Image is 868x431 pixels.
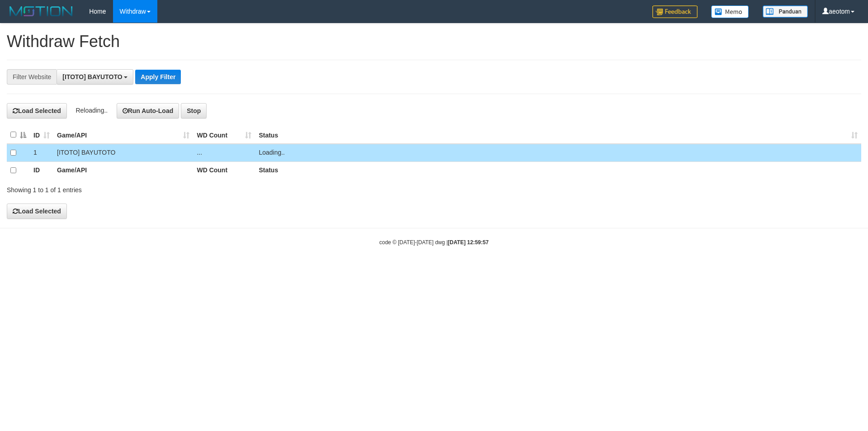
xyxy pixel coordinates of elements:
[181,103,207,118] button: Stop
[30,126,53,144] th: ID: activate to sort column ascending
[53,161,193,179] th: Game/API
[255,126,861,144] th: Status: activate to sort column ascending
[30,144,53,162] td: 1
[197,149,202,156] span: ...
[763,5,808,18] img: panduan.png
[30,161,53,179] th: ID
[7,69,57,85] div: Filter Website
[117,103,179,118] button: Run Auto-Load
[53,144,193,162] td: [ITOTO] BAYUTOTO
[255,161,861,179] th: Status
[7,182,355,194] div: Showing 1 to 1 of 1 entries
[711,5,749,18] img: Button%20Memo.svg
[7,5,75,18] img: MOTION_logo.png
[62,73,122,81] span: [ITOTO] BAYUTOTO
[7,33,861,51] h1: Withdraw Fetch
[652,5,698,18] img: Feedback.jpg
[53,126,193,144] th: Game/API: activate to sort column ascending
[7,204,67,219] button: Load Selected
[448,239,489,246] strong: [DATE] 12:59:57
[57,69,133,85] button: [ITOTO] BAYUTOTO
[75,107,108,114] span: Reloading..
[379,239,489,246] small: code © [DATE]-[DATE] dwg |
[7,103,67,118] button: Load Selected
[135,70,181,84] button: Apply Filter
[259,149,285,156] span: Loading..
[193,161,255,179] th: WD Count
[193,126,255,144] th: WD Count: activate to sort column ascending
